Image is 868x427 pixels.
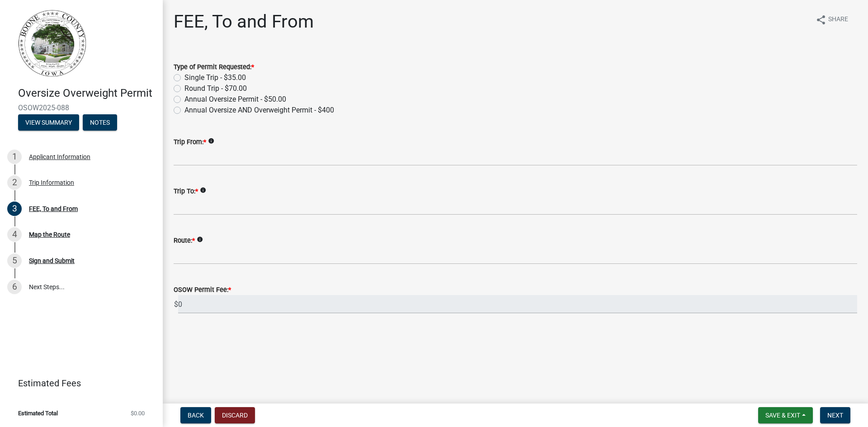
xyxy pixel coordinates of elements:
[827,412,843,419] span: Next
[184,72,246,83] label: Single Trip - $35.00
[29,179,74,186] div: Trip Information
[174,64,254,70] label: Type of Permit Requested:
[828,14,848,25] span: Share
[7,227,22,242] div: 4
[174,11,314,33] h1: FEE, To and From
[29,231,70,238] div: Map the Route
[174,238,195,244] label: Route:
[200,187,206,193] i: info
[197,236,203,243] i: info
[174,287,231,293] label: OSOW Permit Fee:
[174,188,198,195] label: Trip To:
[765,412,800,419] span: Save & Exit
[184,105,334,116] label: Annual Oversize AND Overweight Permit - $400
[18,103,145,112] span: OSOW2025-088
[7,202,22,216] div: 3
[18,9,87,77] img: Boone County, Iowa
[808,11,855,28] button: shareShare
[816,14,826,25] i: share
[7,150,22,164] div: 1
[7,175,22,190] div: 2
[758,407,813,423] button: Save & Exit
[184,83,247,94] label: Round Trip - $70.00
[83,119,117,127] wm-modal-confirm: Notes
[18,114,79,131] button: View Summary
[180,407,211,423] button: Back
[184,94,286,105] label: Annual Oversize Permit - $50.00
[7,280,22,294] div: 6
[188,412,204,419] span: Back
[208,138,214,144] i: info
[174,139,206,145] label: Trip From:
[29,258,75,264] div: Sign and Submit
[18,119,79,127] wm-modal-confirm: Summary
[174,295,179,314] span: $
[131,410,145,416] span: $0.00
[18,410,58,416] span: Estimated Total
[820,407,850,423] button: Next
[7,253,22,268] div: 5
[29,154,90,160] div: Applicant Information
[29,206,78,212] div: FEE, To and From
[18,87,156,100] h4: Oversize Overweight Permit
[215,407,255,423] button: Discard
[83,114,117,131] button: Notes
[7,374,148,392] a: Estimated Fees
